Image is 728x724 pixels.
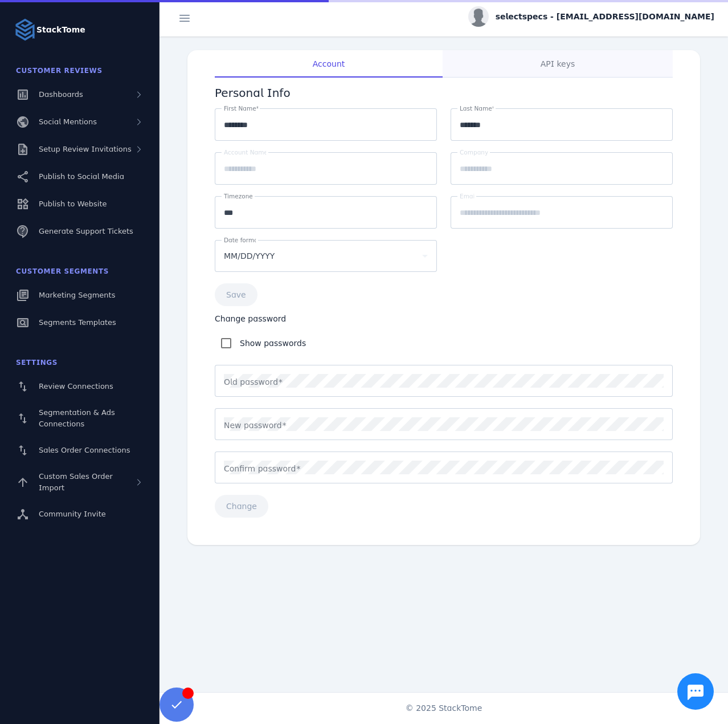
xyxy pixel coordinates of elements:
span: Account [313,60,345,68]
span: Customer Reviews [16,67,103,75]
span: Social Mentions [39,117,97,126]
a: Marketing Segments [7,283,153,308]
mat-label: Account Name [224,149,268,156]
mat-label: New password [224,421,282,430]
span: Personal Info [215,84,291,101]
span: Settings [16,359,58,367]
span: © 2025 StackTome [406,702,482,714]
span: MM/DD/YYYY [224,249,275,263]
mat-label: Date format [224,237,260,243]
a: Segments Templates [7,310,153,335]
span: Setup Review Invitations [39,145,132,153]
mat-label: Company* [460,149,491,156]
mat-label: Last Name* [460,105,495,112]
a: Sales Order Connections [7,438,153,463]
span: Change password [215,313,286,325]
mat-label: First Name* [224,105,259,112]
span: API keys [541,60,575,68]
span: Publish to Website [39,200,107,208]
span: Community Invite [39,510,106,518]
button: selectspecs - [EMAIL_ADDRESS][DOMAIN_NAME] [468,6,714,27]
span: Custom Sales Order Import [39,472,113,492]
img: profile.jpg [468,6,489,27]
a: Community Invite [7,502,153,527]
span: selectspecs - [EMAIL_ADDRESS][DOMAIN_NAME] [496,11,714,23]
span: Marketing Segments [39,291,115,299]
a: Generate Support Tickets [7,219,153,244]
span: Dashboards [39,90,83,99]
a: Review Connections [7,374,153,399]
span: Segments Templates [39,318,116,327]
a: Publish to Website [7,192,153,217]
mat-label: Email [460,193,476,200]
input: TimeZone [224,206,428,219]
strong: StackTome [36,24,85,36]
span: Review Connections [39,382,113,391]
img: Logo image [14,18,36,41]
span: Publish to Social Media [39,172,124,181]
span: Segmentation & Ads Connections [39,408,115,428]
mat-label: Old password [224,377,278,387]
label: Show passwords [238,336,306,350]
a: Segmentation & Ads Connections [7,401,153,436]
mat-label: Timezone [224,193,253,200]
span: Sales Order Connections [39,446,130,454]
a: Publish to Social Media [7,164,153,189]
span: Customer Segments [16,267,109,275]
mat-label: Confirm password [224,464,296,473]
span: Generate Support Tickets [39,227,133,235]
